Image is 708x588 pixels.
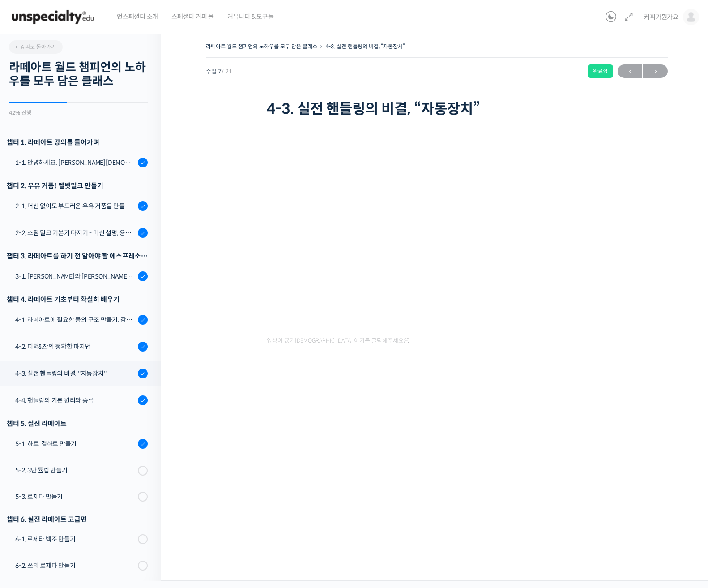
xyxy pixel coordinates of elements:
span: 강의로 돌아가기 [13,43,56,50]
div: 챕터 2. 우유 거품! 벨벳밀크 만들기 [7,180,148,192]
div: 2-2. 스팀 밀크 기본기 다지기 - 머신 설명, 용어 설명, 스팀 공기가 생기는 이유 [15,228,135,238]
span: → [643,65,668,77]
span: / 21 [222,68,232,75]
a: 강의로 돌아가기 [9,40,63,54]
div: 4-4. 핸들링의 기본 원리와 종류 [15,395,135,405]
div: 4-1. 라떼아트에 필요한 몸의 구조 만들기, 감독관 & 관찰자가 되는 법 [15,315,135,325]
div: 챕터 4. 라떼아트 기초부터 확실히 배우기 [7,293,148,305]
h3: 챕터 1. 라떼아트 강의를 들어가며 [7,136,148,148]
div: 1-1. 안녕하세요, [PERSON_NAME][DEMOGRAPHIC_DATA][PERSON_NAME]입니다. [15,158,135,167]
div: 챕터 5. 실전 라떼아트 [7,417,148,429]
div: 5-2. 3단 튤립 만들기 [15,465,135,475]
a: 라떼아트 월드 챔피언의 노하우를 모두 담은 클래스 [206,43,317,50]
div: 2-1. 머신 없이도 부드러운 우유 거품을 만들 수 있어요 (프렌치 프레스) [15,201,135,211]
div: 42% 진행 [9,110,148,116]
a: ←이전 [618,64,642,78]
span: 커피가뭔가요 [644,13,678,21]
div: 3-1. [PERSON_NAME]와 [PERSON_NAME], [PERSON_NAME]과 백플러싱이 라떼아트에 미치는 영향 [15,271,135,281]
div: 6-1. 로제타 백조 만들기 [15,534,135,544]
div: 5-3. 로제타 만들기 [15,492,135,502]
div: 4-2. 피쳐&잔의 정확한 파지법 [15,342,135,352]
span: 영상이 끊기[DEMOGRAPHIC_DATA] 여기를 클릭해주세요 [267,337,409,344]
div: 4-3. 실전 핸들링의 비결, "자동장치" [15,369,135,378]
h2: 라떼아트 월드 챔피언의 노하우를 모두 담은 클래스 [9,60,148,88]
a: 4-3. 실전 핸들링의 비결, “자동장치” [325,43,405,50]
h1: 4-3. 실전 핸들링의 비결, “자동장치” [267,100,607,117]
div: 챕터 6. 실전 라떼아트 고급편 [7,513,148,525]
div: 챕터 3. 라떼아트를 하기 전 알아야 할 에스프레소 지식 [7,250,148,262]
span: 수업 7 [206,69,232,74]
span: ← [618,65,642,77]
div: 완료함 [588,64,613,78]
a: 다음→ [643,64,668,78]
div: 6-2. 쓰리 로제타 만들기 [15,561,135,571]
div: 5-1. 하트, 결하트 만들기 [15,439,135,449]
